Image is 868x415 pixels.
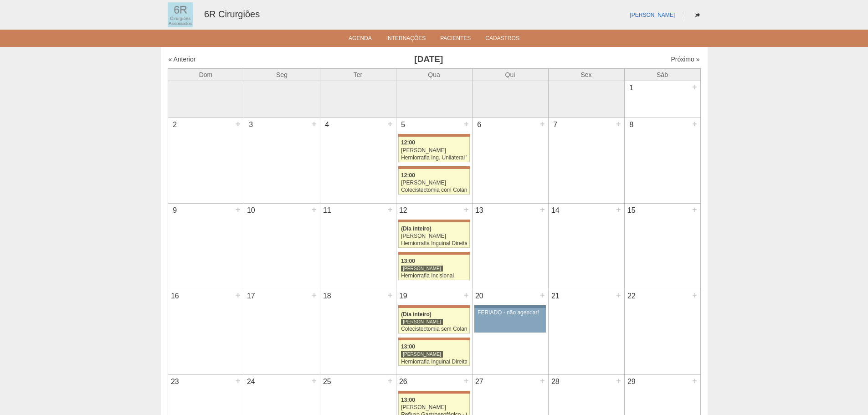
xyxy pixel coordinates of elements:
div: 1 [625,81,639,95]
div: 14 [549,204,563,217]
div: + [462,204,470,215]
div: [PERSON_NAME] [401,318,443,325]
th: Qui [472,68,548,81]
a: (Dia inteiro) [PERSON_NAME] Herniorrafia Inguinal Direita [398,222,469,248]
div: + [615,289,622,301]
a: Cadastros [485,35,519,44]
div: 7 [549,118,563,132]
div: 22 [625,289,639,303]
div: Key: Maria Braido [398,220,469,222]
a: Internações [386,35,426,44]
div: 13 [473,204,487,217]
div: 6 [473,118,487,132]
div: + [310,289,318,301]
div: + [234,289,242,301]
div: [PERSON_NAME] [401,405,467,410]
div: + [386,289,394,301]
div: [PERSON_NAME] [401,351,443,358]
div: 19 [396,289,411,303]
div: 5 [396,118,411,132]
th: Ter [320,68,396,81]
div: 23 [168,375,182,389]
th: Sex [548,68,624,81]
th: Qua [396,68,472,81]
div: + [310,118,318,130]
a: « Anterior [169,56,196,63]
div: 25 [320,375,334,389]
a: 13:00 [PERSON_NAME] Herniorrafia Incisional [398,255,469,280]
div: 8 [625,118,639,132]
div: + [691,289,699,301]
div: Colecistectomia com Colangiografia VL [401,187,467,193]
div: Key: Maria Braido [398,305,469,308]
a: FERIADO - não agendar! [474,308,545,333]
div: Key: Maria Braido [398,166,469,169]
div: + [234,204,242,215]
div: 27 [473,375,487,389]
div: 16 [168,289,182,303]
span: (Dia inteiro) [401,311,431,318]
h3: [DATE] [296,53,561,66]
div: 26 [396,375,411,389]
div: 10 [244,204,258,217]
div: [PERSON_NAME] [401,265,443,272]
div: + [386,118,394,130]
div: Colecistectomia sem Colangiografia VL [401,326,467,332]
div: 28 [549,375,563,389]
span: 13:00 [401,258,415,264]
a: 6R Cirurgiões [204,9,260,19]
span: 12:00 [401,139,415,146]
div: Key: Maria Braido [398,338,469,340]
div: + [539,204,546,215]
div: + [386,204,394,215]
div: 29 [625,375,639,389]
a: 12:00 [PERSON_NAME] Herniorrafia Ing. Unilateral VL [398,137,469,162]
div: 15 [625,204,639,217]
div: + [615,118,622,130]
span: 13:00 [401,397,415,403]
div: [PERSON_NAME] [401,233,467,239]
div: + [691,118,699,130]
div: + [691,81,699,93]
div: 4 [320,118,334,132]
div: + [539,289,546,301]
div: 24 [244,375,258,389]
div: + [234,118,242,130]
div: 18 [320,289,334,303]
i: Sair [695,12,700,18]
div: 20 [473,289,487,303]
div: + [691,375,699,387]
div: Herniorrafia Inguinal Direita [401,359,467,365]
div: 9 [168,204,182,217]
div: + [615,375,622,387]
a: [PERSON_NAME] [630,12,675,18]
div: + [462,118,470,130]
div: + [310,204,318,215]
div: Herniorrafia Incisional [401,273,467,279]
div: Key: Maria Braido [398,391,469,394]
div: 12 [396,204,411,217]
div: + [539,375,546,387]
div: 2 [168,118,182,132]
div: + [691,204,699,215]
a: Agenda [349,35,372,44]
div: [PERSON_NAME] [401,180,467,186]
span: 13:00 [401,343,415,350]
div: Herniorrafia Inguinal Direita [401,241,467,246]
a: Próximo » [671,56,699,63]
div: + [386,375,394,387]
a: 13:00 [PERSON_NAME] Herniorrafia Inguinal Direita [398,340,469,366]
a: Pacientes [440,35,471,44]
div: + [310,375,318,387]
div: Key: Maria Braido [398,252,469,255]
th: Seg [244,68,320,81]
div: 3 [244,118,258,132]
a: 12:00 [PERSON_NAME] Colecistectomia com Colangiografia VL [398,169,469,195]
div: FERIADO - não agendar! [478,310,543,316]
th: Sáb [624,68,700,81]
div: + [615,204,622,215]
div: [PERSON_NAME] [401,148,467,154]
th: Dom [168,68,244,81]
a: (Dia inteiro) [PERSON_NAME] Colecistectomia sem Colangiografia VL [398,308,469,333]
div: + [234,375,242,387]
